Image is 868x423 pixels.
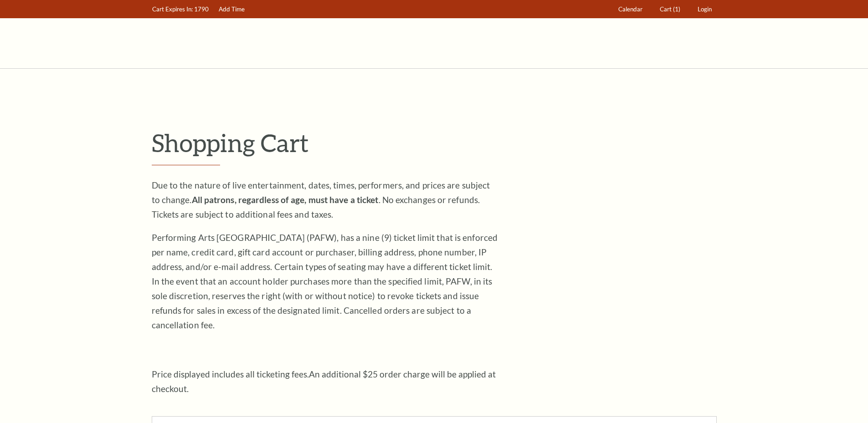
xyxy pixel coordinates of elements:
span: Cart Expires In: [152,5,193,13]
span: An additional $25 order charge will be applied at checkout. [152,369,496,394]
a: Login [693,0,716,18]
a: Add Time [214,0,249,18]
a: Calendar [614,0,647,18]
span: Due to the nature of live entertainment, dates, times, performers, and prices are subject to chan... [152,180,490,219]
span: Login [698,5,712,13]
span: Calendar [618,5,642,13]
span: (1) [673,5,680,13]
span: 1790 [194,5,209,13]
strong: All patrons, regardless of age, must have a ticket [192,194,379,205]
a: Cart (1) [655,0,684,18]
p: Price displayed includes all ticketing fees. [152,367,498,396]
span: Cart [660,5,672,13]
p: Performing Arts [GEOGRAPHIC_DATA] (PAFW), has a nine (9) ticket limit that is enforced per name, ... [152,230,498,332]
p: Shopping Cart [152,128,717,158]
